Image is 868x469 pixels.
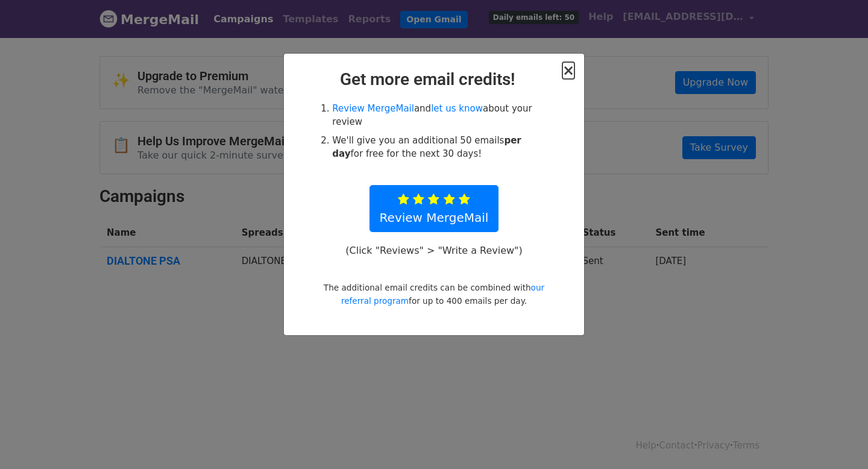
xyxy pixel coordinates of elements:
small: The additional email credits can be combined with for up to 400 emails per day. [324,283,544,306]
p: (Click "Reviews" > "Write a Review") [339,244,529,257]
iframe: Chat Widget [808,411,868,469]
li: We'll give you an additional 50 emails for free for the next 30 days! [332,134,549,161]
li: and about your review [332,102,549,129]
span: × [562,62,574,79]
a: our referral program [341,283,544,306]
a: let us know [431,103,483,114]
a: Review MergeMail [332,103,414,114]
a: Review MergeMail [370,185,499,232]
button: Close [562,63,574,78]
strong: per day [332,135,521,160]
h2: Get more email credits! [294,69,574,90]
